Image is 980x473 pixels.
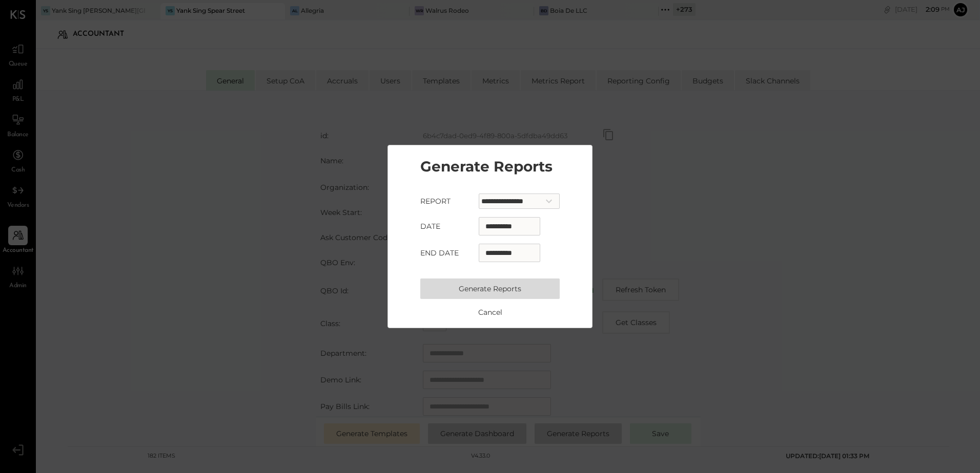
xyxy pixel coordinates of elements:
label: End Date [420,248,464,258]
label: Date [420,221,464,231]
button: Generate Reports [420,278,560,299]
h3: Generate Reports [420,156,560,177]
button: Cancel [398,307,582,317]
label: Report [420,196,464,206]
